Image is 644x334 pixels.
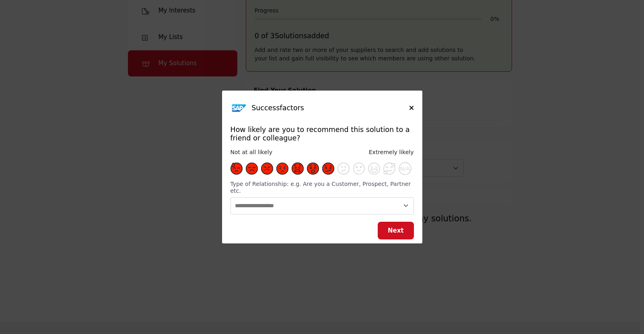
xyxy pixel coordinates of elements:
h5: How likely are you to recommend this solution to a friend or colleague? [230,126,414,142]
button: N/A [399,162,412,175]
span: Not at all likely [230,149,272,155]
img: Successfactors Logo [230,99,249,117]
button: Next [378,222,414,240]
button: Close [409,104,414,112]
h5: Successfactors [251,104,409,112]
span: Extremely likely [369,149,414,155]
span: N/A [400,165,410,172]
select: Change Supplier Relationship [230,197,414,214]
span: Next [388,227,404,234]
h6: Type of Relationship: e.g. Are you a Customer, Prospect, Partner etc. [230,181,414,194]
